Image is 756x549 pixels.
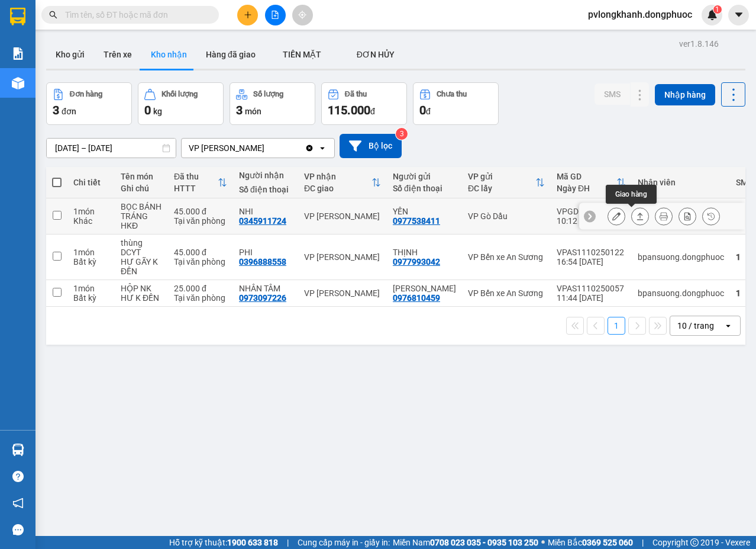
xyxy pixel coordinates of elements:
[32,64,145,73] span: -----------------------------------------
[73,216,109,226] div: Khác
[608,317,625,335] button: 1
[70,90,102,98] div: Đơn hàng
[196,40,265,69] button: Hàng đã giao
[73,248,109,257] div: 1 món
[94,40,141,69] button: Trên xe
[551,167,632,198] th: Toggle SortBy
[393,207,456,216] div: YẾN
[541,540,545,545] span: ⚪️
[239,257,286,267] div: 0396888558
[93,53,145,60] span: Hotline: 19001152
[426,107,431,116] span: đ
[161,90,198,98] div: Khối lượng
[266,142,267,154] input: Selected VP Long Khánh.
[608,207,625,225] div: Sửa đơn hàng
[93,36,163,50] span: 01 Võ Văn Truyện, KP.1, Phường 2
[557,207,626,216] div: VPGD1210250016
[304,252,381,262] div: VP [PERSON_NAME]
[298,11,306,19] span: aim
[12,47,24,60] img: solution-icon
[144,103,151,117] span: 0
[393,257,440,267] div: 0977993042
[59,75,124,84] span: VPLK1210250002
[370,107,375,116] span: đ
[46,82,132,125] button: Đơn hàng3đơn
[12,497,24,509] span: notification
[73,284,109,293] div: 1 món
[579,7,702,22] span: pvlongkhanh.dongphuoc
[713,5,722,14] sup: 1
[679,37,719,50] div: ver 1.8.146
[430,538,538,547] strong: 0708 023 035 - 0935 103 250
[631,207,649,225] div: Giao hàng
[304,288,381,298] div: VP [PERSON_NAME]
[239,185,292,194] div: Số điện thoại
[239,171,292,180] div: Người nhận
[236,103,243,117] span: 3
[73,178,109,187] div: Chi tiết
[237,5,258,25] button: plus
[174,257,227,267] div: Tại văn phòng
[141,40,196,69] button: Kho nhận
[174,284,227,293] div: 25.000 đ
[298,536,390,549] span: Cung cấp máy in - giấy in:
[642,536,644,549] span: |
[413,82,499,125] button: Chưa thu0đ
[121,238,162,257] div: thùng DCYT
[606,185,657,204] div: Giao hàng
[638,288,724,298] div: bpansuong.dongphuoc
[557,257,626,267] div: 16:54 [DATE]
[47,139,176,158] input: Select a date range.
[121,202,162,221] div: BỌC BÁNH TRÁNG
[298,167,387,198] th: Toggle SortBy
[437,90,467,98] div: Chưa thu
[595,84,630,105] button: SMS
[393,172,456,181] div: Người gửi
[393,248,456,257] div: THỊNH
[174,207,227,216] div: 45.000 đ
[677,320,714,332] div: 10 / trang
[287,536,289,549] span: |
[153,107,162,116] span: kg
[138,82,224,125] button: Khối lượng0kg
[121,293,162,303] div: HƯ K ĐỀN
[169,536,278,549] span: Hỗ trợ kỹ thuật:
[736,178,752,187] div: SMS
[393,184,456,193] div: Số điện thoại
[65,8,205,21] input: Tìm tên, số ĐT hoặc mã đơn
[345,90,367,98] div: Đã thu
[393,284,456,293] div: PHÚC HÂN
[121,172,162,181] div: Tên món
[53,103,59,117] span: 3
[292,5,313,25] button: aim
[46,40,94,69] button: Kho gửi
[321,82,407,125] button: Đã thu115.000đ
[468,184,535,193] div: ĐC lấy
[121,284,162,293] div: HỘP NK
[239,207,292,216] div: NHI
[707,9,718,20] img: icon-new-feature
[419,103,426,117] span: 0
[468,252,545,262] div: VP Bến xe An Sương
[12,444,24,456] img: warehouse-icon
[557,172,616,181] div: Mã GD
[304,184,371,193] div: ĐC giao
[318,143,327,153] svg: open
[26,86,72,93] span: 12:28:55 [DATE]
[239,293,286,303] div: 0973097226
[174,248,227,257] div: 45.000 đ
[271,11,279,19] span: file-add
[582,538,633,547] strong: 0369 525 060
[393,536,538,549] span: Miền Nam
[728,5,749,25] button: caret-down
[93,19,159,34] span: Bến xe [GEOGRAPHIC_DATA]
[73,257,109,267] div: Bất kỳ
[468,211,545,221] div: VP Gò Dầu
[557,293,626,303] div: 11:44 [DATE]
[245,107,261,116] span: món
[328,103,370,117] span: 115.000
[174,293,227,303] div: Tại văn phòng
[715,5,719,14] span: 1
[73,207,109,216] div: 1 món
[557,284,626,293] div: VPAS1110250057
